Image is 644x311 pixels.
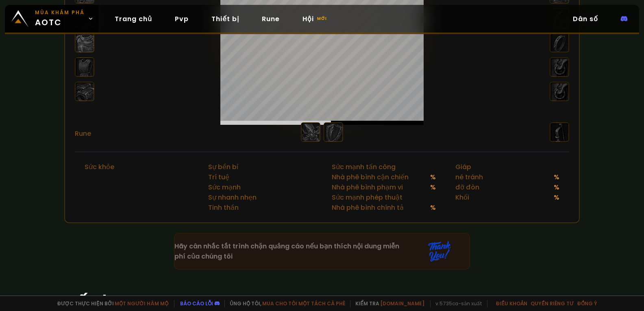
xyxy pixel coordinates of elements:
[255,11,286,27] a: Rune
[115,14,152,24] font: Trang chủ
[430,203,436,212] font: %
[430,172,436,182] font: %
[455,193,469,202] font: Khối
[5,5,98,33] a: Mùa khám pháaotc
[208,193,257,202] font: Sự nhanh nhẹn
[332,172,409,182] font: Nhà phê bình cận chiến
[566,11,605,27] a: Dân số
[430,183,436,192] font: %
[208,162,238,172] font: Sự bền bỉ
[108,11,159,27] a: Trang chủ
[380,300,424,307] a: [DOMAIN_NAME]
[332,203,404,212] font: Nhà phê bình chính tả
[455,183,479,192] font: đỡ đòn
[296,11,335,27] a: Hộimới
[174,233,470,270] iframe: Quảng cáo
[208,183,241,192] font: Sức mạnh
[455,172,483,182] font: né tránh
[175,14,189,24] font: Pvp
[332,162,396,172] font: Sức mạnh tấn công
[332,183,403,192] font: Nhà phê bình phạm vi
[439,300,458,307] font: 5735ca
[180,300,213,307] a: Báo cáo lỗi
[168,11,195,27] a: Pvp
[458,300,461,307] font: -
[317,15,327,22] font: mới
[455,162,471,172] font: Giáp
[208,172,229,182] font: Trí tuệ
[262,14,280,24] font: Rune
[332,193,402,202] font: Sức mạnh phép thuật
[573,14,598,24] font: Dân số
[57,300,114,307] font: Được thực hiện bởi
[461,300,482,307] font: sản xuất
[211,14,239,24] font: Thiết bị
[115,300,168,307] a: một người hâm mộ
[554,193,559,202] font: %
[554,183,559,192] font: %
[35,17,62,28] font: aotc
[262,300,345,307] a: Mua cho tôi một tách cà phê
[302,14,314,24] font: Hội
[205,11,246,27] a: Thiết bị
[75,129,91,138] font: Rune
[35,9,85,16] font: Mùa khám phá
[355,300,379,307] font: Kiểm tra
[554,172,559,182] font: %
[577,300,597,307] a: Đồng ý
[230,300,261,307] font: Ủng hộ tôi,
[496,300,527,307] a: Điều khoản
[435,300,439,307] font: v.
[531,300,574,307] a: Quyền riêng tư
[208,203,239,212] font: Tinh thần
[85,162,114,172] font: Sức khỏe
